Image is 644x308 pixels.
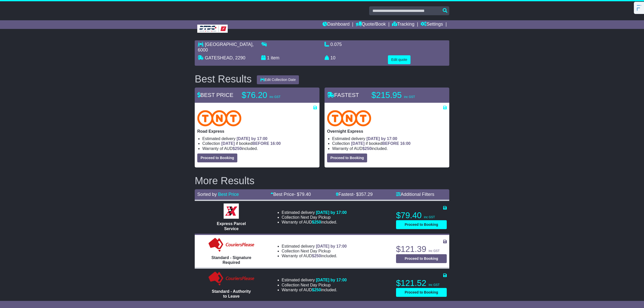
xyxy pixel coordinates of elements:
[356,20,386,29] a: Quote/Book
[312,288,321,292] span: $
[252,141,269,146] span: BEFORE
[421,20,443,29] a: Settings
[371,90,435,100] p: $215.95
[396,254,447,263] button: Proceed to Booking
[424,215,435,219] span: inc GST
[366,136,397,141] span: [DATE] by 17:00
[316,210,347,215] span: [DATE] by 17:00
[353,192,373,197] span: - $
[205,42,252,47] span: [GEOGRAPHIC_DATA]
[396,288,447,297] button: Proceed to Booking
[217,221,246,231] span: Express Parcel Service
[267,55,270,60] span: 1
[282,210,347,215] li: Estimated delivery
[271,192,311,197] a: Best Price- $79.40
[365,146,371,151] span: 250
[332,146,447,151] li: Warranty of AUD included.
[428,249,439,253] span: inc GST
[197,92,233,98] span: BEST PRICE
[192,73,254,84] div: Best Results
[327,129,447,134] p: Overnight Express
[428,283,439,287] span: inc GST
[362,146,371,151] span: $
[396,210,447,220] p: $79.40
[396,192,434,197] a: Additional Filters
[330,55,335,60] span: 10
[327,153,367,162] button: Proceed to Booking
[270,141,281,146] span: 16:00
[382,141,399,146] span: BEFORE
[316,244,347,248] span: [DATE] by 17:00
[294,192,311,197] span: - $
[282,244,347,249] li: Estimated delivery
[282,253,347,258] li: Warranty of AUD included.
[351,141,365,146] span: [DATE]
[198,42,254,53] span: , 6000
[224,203,239,219] img: Border Express: Express Parcel Service
[282,283,347,287] li: Collection
[282,215,347,220] li: Collection
[221,141,281,146] span: if booked
[301,215,331,219] span: Next Day Pickup
[330,42,342,47] span: 0.075
[388,55,410,64] button: Edit quote
[282,278,347,282] li: Estimated delivery
[197,192,217,197] span: Sorted by
[221,141,235,146] span: [DATE]
[351,141,410,146] span: if booked
[301,249,331,253] span: Next Day Pickup
[207,237,255,253] img: Couriers Please: Standard - Signature Required
[242,90,305,100] p: $76.20
[327,92,359,98] span: FASTEST
[202,141,317,146] li: Collection
[202,146,317,151] li: Warranty of AUD included.
[195,175,449,186] h2: More Results
[202,136,317,141] li: Estimated delivery
[197,153,237,162] button: Proceed to Booking
[271,55,279,60] span: item
[327,110,371,126] img: TNT Domestic: Overnight Express
[205,55,233,60] span: GATESHEAD
[314,288,321,292] span: 250
[212,289,251,298] span: Standard - Authority to Leave
[314,254,321,258] span: 250
[392,20,414,29] a: Tracking
[299,192,311,197] span: 79.40
[314,220,321,224] span: 250
[301,283,331,287] span: Next Day Pickup
[359,192,373,197] span: 357.29
[197,129,317,134] p: Road Express
[396,244,447,254] p: $121.39
[312,254,321,258] span: $
[400,141,410,146] span: 16:00
[211,255,251,265] span: Standard - Signature Required
[197,110,241,126] img: TNT Domestic: Road Express
[282,249,347,253] li: Collection
[207,271,255,286] img: Couriers Please: Standard - Authority to Leave
[316,278,347,282] span: [DATE] by 17:00
[235,146,242,151] span: 250
[218,192,239,197] a: Best Price
[323,20,350,29] a: Dashboard
[282,220,347,225] li: Warranty of AUD included.
[332,136,447,141] li: Estimated delivery
[332,141,447,146] li: Collection
[396,278,447,288] p: $121.52
[257,75,299,84] button: Edit Collection Date
[336,192,373,197] a: Fastest- $357.29
[233,55,245,60] span: , 2290
[232,146,242,151] span: $
[396,220,447,229] button: Proceed to Booking
[270,95,280,99] span: inc GST
[312,220,321,224] span: $
[404,95,415,99] span: inc GST
[237,136,267,141] span: [DATE] by 17:00
[282,287,347,292] li: Warranty of AUD included.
